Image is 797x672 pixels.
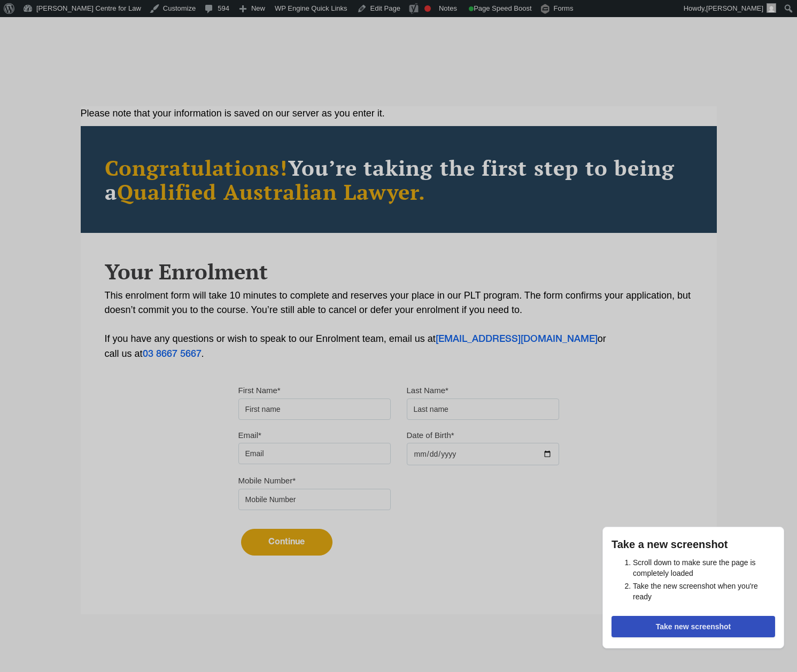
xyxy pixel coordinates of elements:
[612,538,775,551] span: Take a new screenshot
[117,177,426,206] span: Qualified Australian Lawyer.
[706,4,763,12] span: [PERSON_NAME]
[105,288,693,362] p: This enrolment form will take 10 minutes to complete and reserves your place in our PLT program. ...
[241,529,332,556] button: Continue
[407,430,454,441] label: Date of Birth*
[238,398,391,420] input: First name
[633,557,775,579] li: Scroll down to make sure the page is completely loaded
[143,350,202,358] a: 03 8667 5667
[105,153,288,182] span: Congratulations!
[238,430,261,441] label: Email*
[105,155,693,204] h2: You’re taking the first step to being a
[436,335,598,343] a: [EMAIL_ADDRESS][DOMAIN_NAME]
[407,385,448,396] label: Last Name*
[81,106,717,121] div: Please note that your information is saved on our server as you enter it.
[238,443,391,464] input: Email
[633,581,775,602] li: Take the new screenshot when you're ready
[407,398,559,420] input: Last name
[238,385,281,396] label: First Name*
[238,489,391,510] input: Mobile Number
[105,260,693,283] h2: Your Enrolment
[612,616,775,637] button: Take new screenshot
[424,5,431,12] div: Focus keyphrase not set
[238,475,296,486] label: Mobile Number*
